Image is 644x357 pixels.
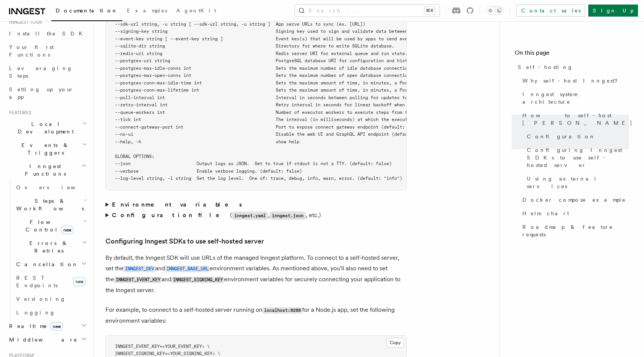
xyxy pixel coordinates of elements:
h4: On this page [515,48,629,60]
button: Copy [386,338,404,348]
a: Using external services [524,172,629,193]
span: Examples [127,8,167,14]
code: INNGEST_DEV [124,266,155,272]
code: INNGEST_SIGNING_KEY [171,277,224,283]
a: REST Endpointsnew [13,271,89,292]
span: --retry-interval int Retry interval in seconds for linear backoff when retrying functions - must ... [115,102,545,107]
button: Errors & Retries [13,236,89,257]
a: Docker compose example [519,193,629,207]
button: Cancellation [13,257,89,271]
span: How to self-host [PERSON_NAME] [522,112,633,127]
a: AgentKit [172,2,221,20]
strong: Configuration file [112,211,230,219]
a: Leveraging Steps [6,61,89,83]
span: --queue-workers int Number of executor workers to execute steps from the queue (default: 100) [115,110,468,115]
a: Overview [13,181,89,194]
span: Inngest tour [6,19,42,25]
button: Search...⌘K [295,5,440,17]
span: new [61,226,73,234]
span: Versioning [16,296,66,302]
a: Self-hosting [515,60,629,74]
summary: Environment variables [105,199,407,210]
span: Steps & Workflows [13,197,84,212]
span: Using external services [527,175,629,190]
p: By default, the Inngest SDK will use URLs of the managed Inngest platform. To connect to a self-h... [105,253,407,296]
span: Docker compose example [522,196,626,204]
span: Roadmap & feature requests [522,223,629,238]
span: --sqlite-dir string Directory for where to write SQLite database. [115,43,394,49]
a: INNGEST_BASE_URL [165,265,210,272]
button: Flow Controlnew [13,215,89,236]
span: --no-ui Disable the web UI and GraphQL API endpoint (default: false) [115,132,434,137]
kbd: ⌘K [424,7,435,14]
span: Helm chart [522,210,569,217]
span: --event-key string [ --event-key string ] Event key(s) that will be used by apps to send events t... [115,36,455,41]
span: GLOBAL OPTIONS: [115,154,154,159]
span: --connect-gateway-port int Port to expose connect gateway endpoint (default: 8289) [115,124,421,130]
button: Toggle dark mode [486,6,504,15]
span: --postgres-max-idle-conns int Sets the maximum number of idle database connections in the Postgre... [115,66,542,71]
span: Your first Functions [9,44,54,58]
span: Leveraging Steps [9,65,73,79]
span: AgentKit [176,8,216,14]
span: --redis-uri string Redis server URI for external queue and run state. Defaults to self-contained,... [115,51,626,56]
span: --log-level string, -l string Set the log level. One of: trace, debug, info, warn, error. (defaul... [115,176,402,181]
a: Configuring Inngest SDKs to use self-hosted server [524,143,629,172]
span: --poll-interval int Interval in seconds between polling for updates to apps (default: 0) [115,95,455,100]
span: --help, -h show help [115,139,299,144]
code: localhost:8288 [262,307,302,314]
a: Helm chart [519,207,629,220]
span: Features [6,110,31,116]
span: Logging [16,310,55,316]
button: Local Development [6,117,89,138]
a: Logging [13,306,89,319]
a: Roadmap & feature requests [519,220,629,241]
a: INNGEST_DEV [124,265,155,272]
a: Configuration [524,130,629,143]
span: --sdk-url string, -u string [ --sdk-url string, -u string ] App serve URLs to sync (ex. [URL]) [115,21,365,27]
a: Sign Up [588,5,638,17]
span: Install the SDK [9,31,87,37]
span: INNGEST_EVENT_KEY=<YOUR_EVENT_KEY> \ [115,344,210,349]
span: Overview [16,184,94,190]
summary: Configuration file(inngest.yaml,inngest.json, etc.) [105,210,407,221]
span: Why self-host Inngest? [522,77,623,84]
span: Errors & Retries [13,239,82,254]
span: Local Development [6,120,82,135]
span: Events & Triggers [6,141,82,156]
a: Setting up your app [6,83,89,104]
code: inngest.yaml [232,211,268,220]
a: Your first Functions [6,40,89,61]
div: Inngest Functions [6,181,89,319]
span: Cancellation [13,260,78,268]
code: inngest.json [270,211,306,220]
button: Steps & Workflows [13,194,89,215]
code: INNGEST_EVENT_KEY [114,277,162,283]
button: Events & Triggers [6,138,89,159]
span: --verbose Enable verbose logging. (default: false) [115,169,302,174]
span: --tick int The interval (in milliseconds) at which the executor polls the queue (default: 150) [115,117,494,122]
span: --postgres-max-open-conns int Sets the maximum number of open database connections allowed in the... [115,73,566,78]
span: Configuring Inngest SDKs to use self-hosted server [527,146,629,169]
span: --postgres-uri string PostgreSQL database URI for configuration and history persistence. Defaults... [115,58,526,63]
a: How to self-host [PERSON_NAME] [519,109,629,130]
span: new [73,277,85,286]
span: Self-hosting [518,63,573,71]
a: Documentation [51,2,122,21]
span: Setting up your app [9,86,74,100]
span: --postgres-conn-max-idle-time int Sets the maximum amount of time, in minutes, a PostgreSQL conne... [115,80,523,86]
span: --signing-key string Signing key used to sign and validate data between the server and apps. [115,29,463,34]
span: new [50,322,63,331]
a: Why self-host Inngest? [519,74,629,87]
span: Middleware [6,336,78,343]
a: Examples [122,2,172,20]
code: INNGEST_BASE_URL [165,266,210,272]
span: Inngest system architecture [522,90,629,106]
p: For example, to connect to a self-hosted server running on for a Node.js app, set the following e... [105,305,407,326]
span: Configuration [527,133,595,140]
span: Flow Control [13,218,83,233]
button: Middleware [6,333,89,346]
span: Inngest Functions [6,162,81,178]
span: Documentation [56,8,118,14]
a: Versioning [13,292,89,306]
